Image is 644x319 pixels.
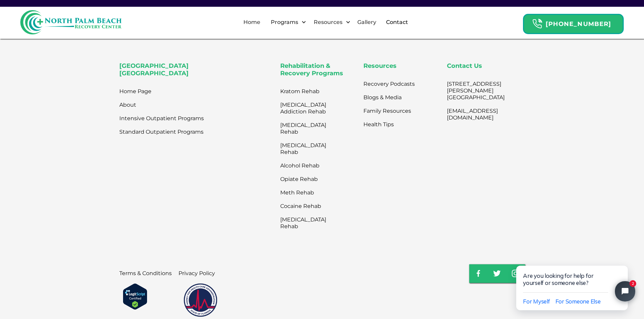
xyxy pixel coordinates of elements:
a: Standard Outpatient Programs [119,125,204,139]
a: Meth Rehab [280,186,338,200]
a: [STREET_ADDRESS][PERSON_NAME][GEOGRAPHIC_DATA] [447,77,505,104]
strong: [PHONE_NUMBER] [546,20,611,28]
a: Privacy Policy [178,267,215,280]
a: Health Tips [363,118,394,131]
a: Home [239,11,264,33]
a: [EMAIL_ADDRESS][DOMAIN_NAME] [447,104,505,125]
a: Opiate Rehab [280,172,338,186]
div: Resources [308,11,352,33]
a: Recovery Podcasts [363,77,415,91]
strong: Rehabilitation & Recovery Programs [280,62,343,77]
a: Cocaine Rehab [280,200,338,213]
div: Programs [265,11,308,33]
img: Verify Approval for www.northpalmrc.com [123,283,147,310]
a: Terms & Conditions [119,267,172,280]
strong: Contact Us [447,62,482,70]
iframe: Tidio Chat [502,244,644,319]
a: [MEDICAL_DATA] Addiction Rehab [280,98,338,118]
a: [MEDICAL_DATA] Rehab [280,118,338,139]
div: Programs [269,18,300,26]
a: Family Resources [363,104,411,118]
a: Header Calendar Icons[PHONE_NUMBER] [523,10,624,34]
a: Intensive Outpatient Programs [119,112,204,125]
a: [MEDICAL_DATA] Rehab [280,213,338,233]
img: Header Calendar Icons [532,19,542,29]
a: Alcohol Rehab [280,159,338,172]
a: Kratom Rehab [280,85,338,98]
a: Blogs & Media [363,91,402,104]
a: [MEDICAL_DATA] Rehab [280,139,338,159]
strong: [GEOGRAPHIC_DATA] [GEOGRAPHIC_DATA] [119,62,189,77]
a: Verify LegitScript Approval for www.northpalmrc.com [123,293,147,299]
a: Home Page [119,85,151,98]
a: Contact [382,11,412,33]
a: About [119,98,136,112]
div: Resources [312,18,344,26]
a: Gallery [353,11,380,33]
strong: Resources [363,62,397,70]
